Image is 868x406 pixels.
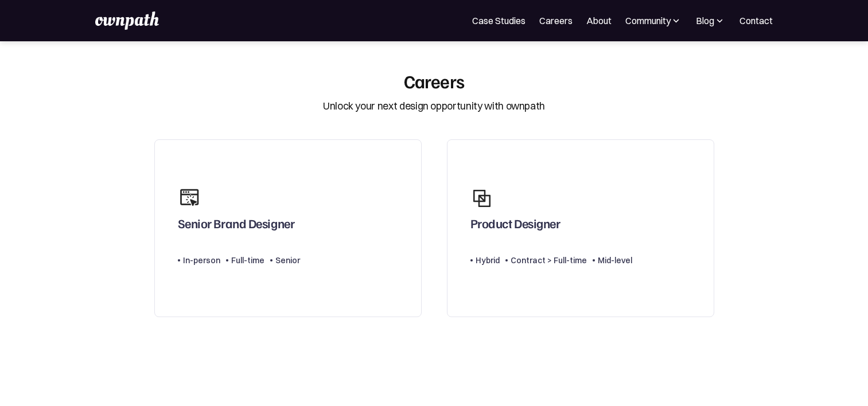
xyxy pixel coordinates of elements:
[625,14,682,28] div: Community
[598,253,632,267] div: Mid-level
[178,216,295,236] div: Senior Brand Designer
[404,70,465,92] div: Careers
[696,14,714,28] div: Blog
[511,253,587,267] div: Contract > Full-time
[586,14,612,28] a: About
[470,216,560,236] div: Product Designer
[476,253,500,267] div: Hybrid
[231,253,264,267] div: Full-time
[472,14,526,28] a: Case Studies
[696,14,726,28] div: Blog
[275,253,300,267] div: Senior
[539,14,573,28] a: Careers
[739,14,773,28] a: Contact
[183,253,220,267] div: In-person
[154,139,422,318] a: Senior Brand DesignerIn-personFull-timeSenior
[447,139,714,318] a: Product DesignerHybridContract > Full-timeMid-level
[625,14,671,28] div: Community
[323,99,545,114] div: Unlock your next design opportunity with ownpath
